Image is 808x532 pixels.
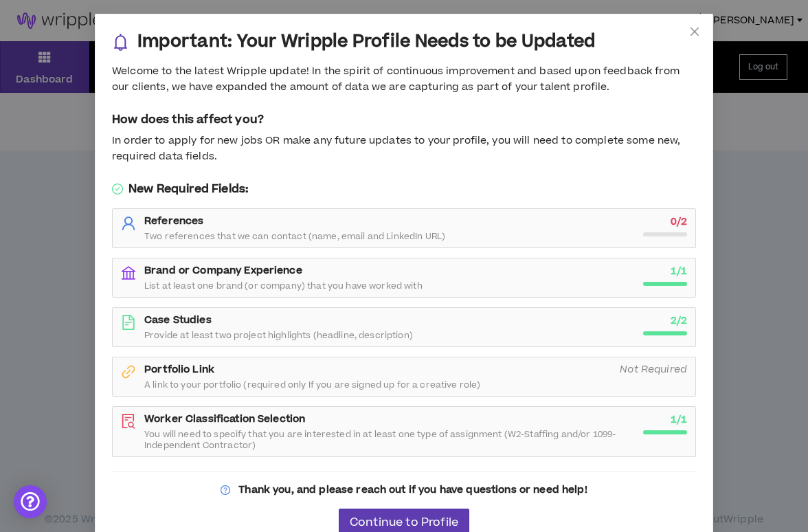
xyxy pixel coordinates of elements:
span: file-text [121,315,136,330]
span: question-circle [221,485,230,495]
i: Not Required [620,362,687,377]
span: bank [121,265,136,280]
span: file-search [121,414,136,429]
span: user [121,216,136,231]
h5: New Required Fields: [112,181,696,197]
span: Continue to Profile [350,516,458,529]
span: Provide at least two project highlights (headline, description) [144,330,413,341]
div: Open Intercom Messenger [14,485,47,518]
strong: Brand or Company Experience [144,263,302,278]
strong: Worker Classification Selection [144,412,305,426]
strong: Case Studies [144,313,212,327]
strong: 1 / 1 [671,412,687,427]
h3: Important: Your Wripple Profile Needs to be Updated [137,31,595,53]
span: close [689,26,700,37]
strong: 2 / 2 [671,313,687,328]
span: You will need to specify that you are interested in at least one type of assignment (W2-Staffing ... [144,429,635,451]
span: check-circle [112,184,123,195]
button: Close [676,14,713,51]
div: Welcome to the latest Wripple update! In the spirit of continuous improvement and based upon feed... [112,64,696,95]
h5: How does this affect you? [112,111,696,128]
span: link [121,364,136,379]
span: A link to your portfolio (required only If you are signed up for a creative role) [144,379,480,390]
span: Two references that we can contact (name, email and LinkedIn URL) [144,231,445,242]
span: List at least one brand (or company) that you have worked with [144,280,423,291]
strong: 0 / 2 [671,214,687,229]
strong: References [144,214,203,228]
strong: 1 / 1 [671,264,687,278]
span: bell [112,34,129,51]
div: In order to apply for new jobs OR make any future updates to your profile, you will need to compl... [112,133,696,164]
strong: Thank you, and please reach out if you have questions or need help! [238,483,587,497]
strong: Portfolio Link [144,362,214,377]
